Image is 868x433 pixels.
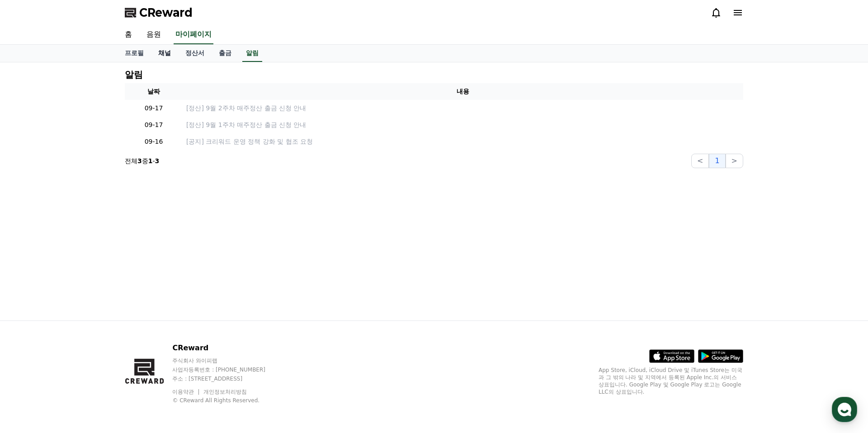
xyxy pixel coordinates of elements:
[137,157,142,165] strong: 3
[139,25,168,44] a: 음원
[28,300,34,307] span: 홈
[172,397,283,404] p: © CReward All Rights Reserved.
[203,389,247,395] a: 개인정보처리방침
[60,287,117,309] a: 대화
[172,366,283,373] p: 사업자등록번호 : [PHONE_NUMBER]
[37,96,66,104] div: Creward
[155,157,160,165] strong: 3
[19,137,84,146] span: 메시지를 입력하세요.
[125,156,159,165] p: 전체 중 -
[56,156,132,164] span: 몇 분 내 답변 받으실 수 있어요
[69,178,108,185] a: 채널톡이용중
[117,287,174,309] a: 설정
[125,83,183,100] th: 날짜
[186,120,740,130] a: [정산] 9월 1주차 매주정산 출금 신청 안내
[186,104,740,113] a: [정산] 9월 2주차 매주정산 출금 신청 안내
[11,68,64,82] h1: CReward
[599,367,743,395] p: App Store, iCloud, iCloud Drive 및 iTunes Store는 미국과 그 밖의 나라 및 지역에서 등록된 Apple Inc.의 서비스 상표입니다. Goo...
[709,154,725,168] button: 1
[11,92,165,126] a: Creward[DATE] 현재 유튜브 동향을 확인하고 있어, 정확한 보류 날짜는 안내드리기 어려운 점 양해바랍니다. 크리워드 앱을 다운받으시면 관련 알림을 받으실 수 있으시니...
[125,5,193,20] a: CReward
[242,45,262,62] a: 알림
[118,73,156,81] span: 운영시간 보기
[128,120,179,130] p: 09-17
[115,71,165,82] button: 운영시간 보기
[83,301,94,308] span: 대화
[140,300,151,307] span: 설정
[118,25,139,44] a: 홈
[125,70,143,80] h4: 알림
[186,137,740,146] a: [공지] 크리워드 운영 정책 강화 및 협조 요청
[212,45,239,62] a: 출금
[118,45,151,62] a: 프로필
[172,357,283,364] p: 주식회사 와이피랩
[128,104,179,113] p: 09-17
[726,154,743,168] button: >
[174,25,213,44] a: 마이페이지
[78,179,108,184] span: 이용중
[78,179,93,184] b: 채널톡
[37,104,159,122] div: 현재 유튜브 동향을 확인하고 있어, 정확한 보류 날짜는 안내드리기 어려운 점 양해바랍니다. 크리워드 앱을 다운받으시면 관련 알림을 받으실 수 있으시니 참고부탁드립니다.
[148,157,153,165] strong: 1
[172,389,201,395] a: 이용약관
[183,83,743,100] th: 내용
[178,45,212,62] a: 정산서
[151,45,178,62] a: 채널
[3,287,60,309] a: 홈
[172,375,283,382] p: 주소 : [STREET_ADDRESS]
[172,343,283,353] p: CReward
[139,5,193,20] span: CReward
[128,137,179,146] p: 09-16
[13,131,164,153] a: 메시지를 입력하세요.
[691,154,709,168] button: <
[71,96,89,104] div: [DATE]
